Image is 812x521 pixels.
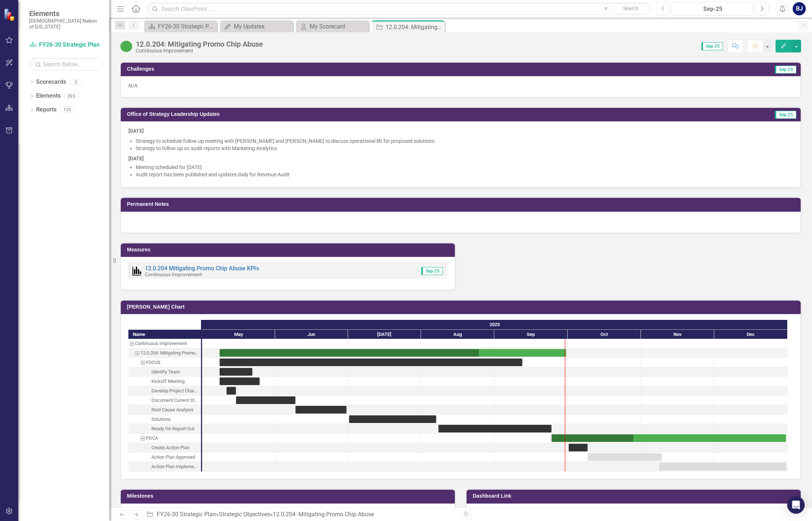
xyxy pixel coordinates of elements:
div: Document Current State [128,396,201,405]
div: Jun [275,330,348,339]
div: Task: Start date: 2025-05-08 End date: 2025-09-12 [220,359,522,366]
div: Sep [494,330,568,339]
div: Task: Start date: 2025-10-09 End date: 2025-11-09 [588,453,662,461]
input: Search Below... [29,58,102,71]
div: 12.0.204: Mitigating Promo Chip Abuse [128,348,201,358]
h3: [PERSON_NAME] Chart [127,304,797,310]
img: Performance Management [132,267,141,275]
div: Kickoff Meeting [128,377,201,386]
div: Task: Start date: 2025-05-08 End date: 2025-09-30 [220,349,566,357]
a: 12.0.204 Mitigating Promo Chip Abuse KPIs [145,265,259,272]
div: Task: Start date: 2025-10-01 End date: 2025-10-09 [569,444,588,451]
div: Continuous Improvement [136,48,263,54]
span: Sep-25 [701,42,723,50]
a: Reports [36,106,57,114]
div: My Scorecard [310,22,367,31]
h3: Dashboard Link [473,493,797,499]
h3: Measures [127,247,451,252]
div: Open Intercom Messenger [787,496,805,514]
span: Search [623,5,639,11]
h3: Permanent Notes [127,201,797,207]
div: Identify Team [128,367,201,377]
div: Task: Start date: 2025-05-15 End date: 2025-06-09 [128,396,201,405]
div: FY26-30 Strategic Plan [158,22,215,31]
div: Root Cause Analysis [151,405,194,415]
small: [DEMOGRAPHIC_DATA] Nation of [US_STATE] [29,18,102,30]
li: Meeting scheduled for [DATE] [136,164,793,171]
h3: Challenges [127,66,496,72]
div: Action Plan Approved [151,453,195,462]
div: 12.0.204: Mitigating Promo Chip Abuse [386,23,443,32]
div: Task: Start date: 2025-11-08 End date: 2025-12-31 [128,462,201,471]
a: My Scorecard [298,22,367,31]
div: Sep-25 [674,5,751,13]
div: » » [146,510,455,519]
div: BJ [793,2,806,15]
div: Task: Start date: 2025-05-11 End date: 2025-05-15 [128,386,201,396]
div: Task: Start date: 2025-07-01 End date: 2025-08-07 [128,415,201,424]
div: 132 [60,107,74,113]
div: Task: Start date: 2025-10-09 End date: 2025-11-09 [128,453,201,462]
div: PDCA [146,434,158,443]
div: May [202,330,275,339]
p: N/A [128,82,793,89]
div: Task: Start date: 2025-05-15 End date: 2025-06-09 [236,396,295,404]
div: Task: Continuous Improvement Start date: 2025-05-08 End date: 2025-05-09 [128,339,201,348]
div: Develop Project Charter [128,386,201,396]
div: Identify Team [151,367,180,377]
div: My Updates [234,22,291,31]
div: Task: Start date: 2025-06-09 End date: 2025-06-30 [128,405,201,415]
div: Task: Start date: 2025-05-08 End date: 2025-05-25 [128,377,201,386]
div: 12.0.204: Mitigating Promo Chip Abuse [140,348,199,358]
div: Solutions [151,415,171,424]
div: Dec [714,330,788,339]
img: ClearPoint Strategy [3,8,17,21]
div: 3 [70,79,81,85]
a: Scorecards [36,78,66,86]
div: Create Action Plan [128,443,201,453]
small: Continuous Improvement [145,271,202,277]
div: Action Plan Implementation [128,462,201,471]
div: Task: Start date: 2025-07-01 End date: 2025-08-07 [349,415,436,423]
button: Sep-25 [672,2,753,15]
div: Task: Start date: 2025-09-24 End date: 2025-12-31 [552,434,786,442]
div: 12.0.204: Mitigating Promo Chip Abuse [136,40,263,48]
div: Action Plan Approved [128,453,201,462]
span: Sep-25 [775,66,796,74]
div: Task: Start date: 2025-05-08 End date: 2025-05-22 [220,368,252,376]
a: FY26-30 Strategic Plan [29,41,102,49]
div: 12.0.204: Mitigating Promo Chip Abuse [273,511,374,518]
div: Create Action Plan [151,443,189,453]
div: PDCA [128,434,201,443]
img: CI Action Plan Approved/In Progress [120,40,132,52]
span: Sep-25 [421,267,443,275]
div: Task: Start date: 2025-05-08 End date: 2025-05-22 [128,367,201,377]
div: Document Current State [151,396,199,405]
div: FOCUS [146,358,161,367]
div: Task: Start date: 2025-05-08 End date: 2025-05-25 [220,377,260,385]
div: Action Plan Implementation [151,462,199,471]
div: Root Cause Analysis [128,405,201,415]
a: Strategic Objectives [219,511,270,518]
div: Ready for Report-Out [128,424,201,434]
input: Search ClearPoint... [148,3,651,15]
div: Nov [641,330,714,339]
div: Task: Start date: 2025-10-01 End date: 2025-10-09 [128,443,201,453]
div: Task: Start date: 2025-05-08 End date: 2025-09-12 [128,358,201,367]
div: Continuous Improvement [128,339,201,348]
strong: [DATE] [128,156,144,161]
div: Ready for Report-Out [151,424,194,434]
div: FOCUS [128,358,201,367]
div: Aug [421,330,494,339]
div: Task: Start date: 2025-05-11 End date: 2025-05-15 [227,387,236,395]
span: Sep-25 [775,111,796,119]
a: Elements [36,92,61,100]
strong: [DATE] [128,128,144,134]
div: Task: Start date: 2025-08-08 End date: 2025-09-24 [438,425,552,432]
span: Elements [29,9,102,18]
h3: Office of Strategy Leadership Updates [127,111,668,117]
div: Kickoff Meeting [151,377,185,386]
div: 393 [64,93,78,99]
a: My Updates [222,22,291,31]
div: 2025 [202,320,788,329]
